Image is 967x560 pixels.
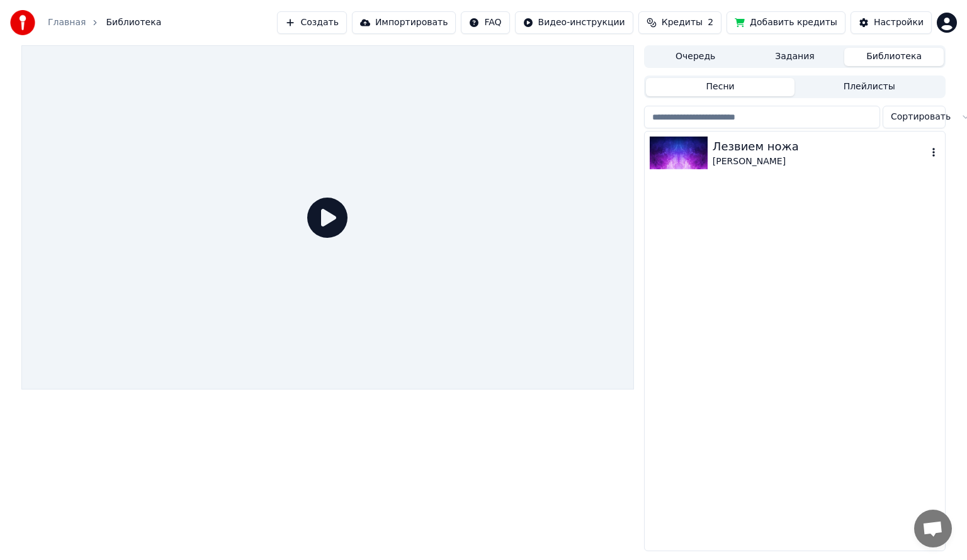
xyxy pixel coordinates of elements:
span: Библиотека [106,16,161,29]
button: Импортировать [352,11,456,34]
button: Добавить кредиты [727,11,845,34]
span: Сортировать [891,111,951,123]
img: youka [10,10,35,35]
nav: breadcrumb [48,16,161,29]
button: Песни [646,78,795,96]
button: Задания [745,48,845,66]
div: Настройки [874,16,924,29]
span: Кредиты [662,16,703,29]
button: FAQ [461,11,509,34]
button: Видео-инструкции [515,11,633,34]
button: Кредиты2 [638,11,721,34]
button: Настройки [851,11,932,34]
button: Очередь [646,48,745,66]
button: Создать [277,11,346,34]
div: [PERSON_NAME] [713,155,927,168]
div: Открытый чат [914,510,952,547]
a: Главная [48,16,86,29]
button: Библиотека [844,48,944,66]
div: Лезвием ножа [713,138,927,155]
span: 2 [708,16,713,29]
button: Плейлисты [795,78,944,96]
